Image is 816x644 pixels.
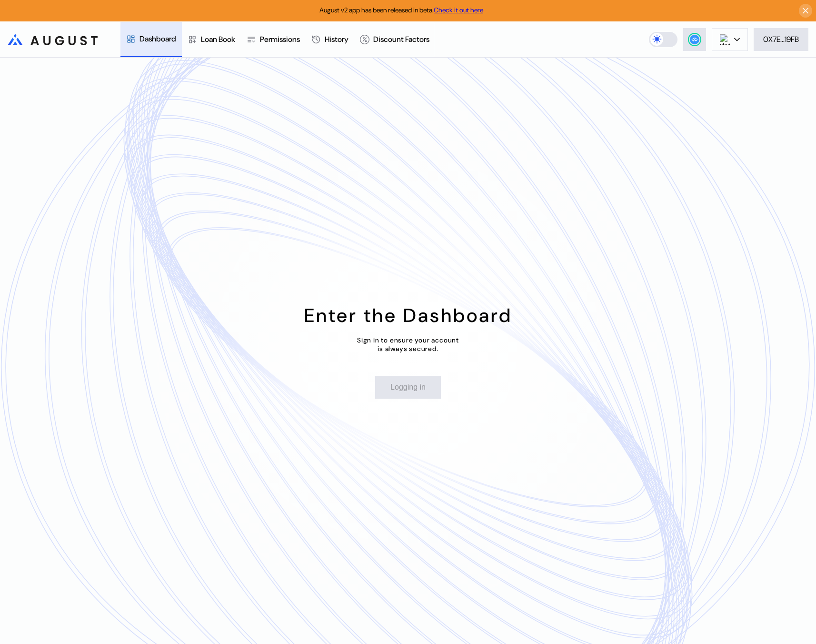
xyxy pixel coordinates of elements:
a: History [306,22,354,57]
div: 0X7E...19FB [763,34,799,44]
button: chain logo [712,28,748,51]
div: Loan Book [201,34,235,44]
div: History [325,34,348,44]
a: Permissions [241,22,306,57]
div: Sign in to ensure your account is always secured. [357,336,459,353]
img: chain logo [720,34,730,45]
a: Dashboard [120,22,182,57]
div: Dashboard [139,34,176,44]
a: Check it out here [434,6,483,14]
a: Discount Factors [354,22,435,57]
button: 0X7E...19FB [754,28,808,51]
button: Logging in [375,376,441,399]
span: August v2 app has been released in beta. [319,6,483,14]
a: Loan Book [182,22,241,57]
div: Permissions [260,34,300,44]
div: Discount Factors [373,34,429,44]
div: Enter the Dashboard [304,303,512,328]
